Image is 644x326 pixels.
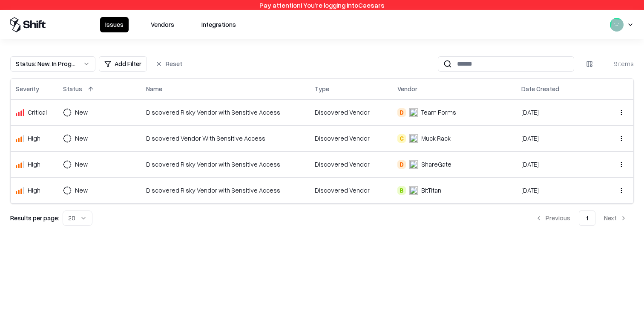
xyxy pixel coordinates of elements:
button: New [63,105,103,120]
button: New [63,157,103,172]
div: Discovered Vendor [315,108,387,117]
nav: pagination [529,211,634,226]
div: Team Forms [421,108,456,117]
div: High [28,186,40,195]
button: Issues [100,17,129,32]
div: Discovered Vendor [315,134,387,143]
div: Critical [28,108,47,117]
div: Discovered Risky Vendor with Sensitive Access [146,108,305,117]
div: New [75,108,88,117]
button: Add Filter [99,56,147,72]
div: Status : New, In Progress [16,59,76,68]
div: New [75,186,88,195]
button: New [63,131,103,146]
img: BitTitan [409,186,418,195]
div: B [397,186,406,195]
div: [DATE] [521,160,595,169]
div: Status [63,84,82,93]
button: Integrations [196,17,241,32]
div: D [397,108,406,117]
div: High [28,134,40,143]
button: 1 [579,211,595,226]
button: Reset [150,56,187,72]
div: C [397,134,406,143]
div: [DATE] [521,186,595,195]
div: Date Created [521,84,559,93]
div: [DATE] [521,134,595,143]
div: Discovered Vendor [315,186,387,195]
div: New [75,134,88,143]
div: ShareGate [421,160,451,169]
div: [DATE] [521,108,595,117]
div: Vendor [397,84,417,93]
img: Team Forms [409,108,418,117]
button: New [63,183,103,198]
button: Vendors [146,17,179,32]
div: Discovered Vendor With Sensitive Access [146,134,305,143]
img: ShareGate [409,160,418,169]
div: Muck Rack [421,134,451,143]
div: BitTitan [421,186,441,195]
div: Discovered Risky Vendor with Sensitive Access [146,160,305,169]
div: D [397,160,406,169]
div: Severity [16,84,39,93]
div: Type [315,84,329,93]
div: Name [146,84,162,93]
div: 9 items [600,59,634,68]
p: Results per page: [10,213,59,222]
div: Discovered Vendor [315,160,387,169]
div: High [28,160,40,169]
div: New [75,160,88,169]
div: Discovered Risky Vendor with Sensitive Access [146,186,305,195]
img: Muck Rack [409,134,418,143]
